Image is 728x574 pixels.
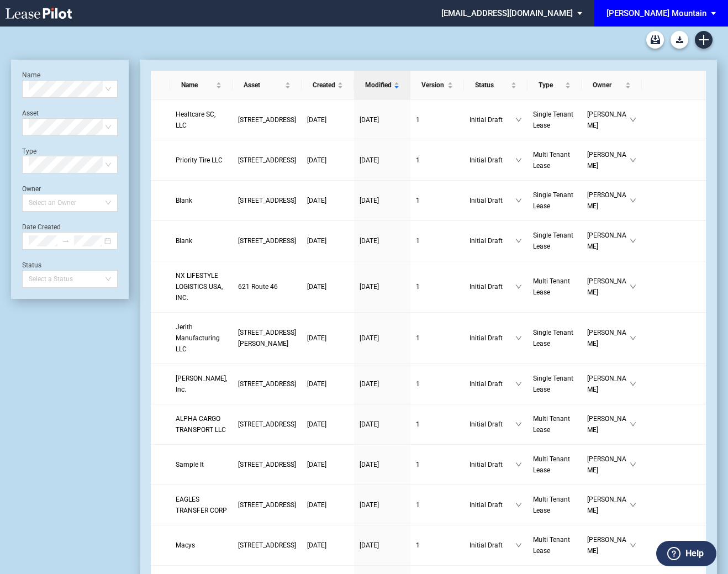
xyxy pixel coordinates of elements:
[307,380,326,388] span: [DATE]
[176,415,226,434] span: ALPHA CARGO TRANSPORT LLC
[527,71,582,100] th: Type
[416,461,420,468] span: 1
[176,375,227,393] span: Maurice A. Auerbach, Inc.
[238,327,296,349] a: [STREET_ADDRESS][PERSON_NAME]
[469,499,515,510] span: Initial Draft
[238,501,296,509] span: 111-115 Castle Road
[469,378,515,389] span: Initial Draft
[582,71,642,100] th: Owner
[307,334,326,342] span: [DATE]
[630,542,636,549] span: down
[176,197,192,204] span: Blank
[630,421,636,428] span: down
[62,237,70,245] span: to
[360,378,405,389] a: [DATE]
[238,499,296,510] a: [STREET_ADDRESS]
[307,501,326,509] span: [DATE]
[533,149,576,171] a: Multi Tenant Lease
[416,114,458,125] a: 1
[360,420,379,428] span: [DATE]
[587,327,630,349] span: [PERSON_NAME]
[176,541,195,549] span: Macys
[360,541,379,549] span: [DATE]
[671,31,688,49] button: Download Blank Form
[360,237,379,245] span: [DATE]
[360,116,379,124] span: [DATE]
[238,419,296,430] a: [STREET_ADDRESS]
[469,114,515,125] span: Initial Draft
[464,71,527,100] th: Status
[176,373,227,395] a: [PERSON_NAME], Inc.
[533,496,570,514] span: Multi Tenant Lease
[176,494,227,516] a: EAGLES TRANSFER CORP
[360,281,405,292] a: [DATE]
[630,461,636,468] span: down
[533,455,570,474] span: Multi Tenant Lease
[630,197,636,204] span: down
[416,501,420,509] span: 1
[176,110,215,129] span: Healtcare SC, LLC
[238,540,296,551] a: [STREET_ADDRESS]
[176,155,227,166] a: Priority Tire LLC
[515,117,522,123] span: down
[176,195,227,206] a: Blank
[630,335,636,341] span: down
[238,281,296,292] a: 621 Route 46
[515,335,522,341] span: down
[587,534,630,556] span: [PERSON_NAME]
[307,378,349,389] a: [DATE]
[360,334,379,342] span: [DATE]
[176,109,227,131] a: Healtcare SC, LLC
[62,237,70,245] span: swap-right
[238,420,296,428] span: 1600 Lower Road
[22,148,36,155] label: Type
[416,195,458,206] a: 1
[533,109,576,131] a: Single Tenant Lease
[533,415,570,434] span: Multi Tenant Lease
[238,197,296,204] span: 10 Enterprise Avenue
[416,116,420,124] span: 1
[587,189,630,212] span: [PERSON_NAME]
[176,496,227,514] span: EAGLES TRANSFER CORP
[630,283,636,290] span: down
[365,80,392,91] span: Modified
[587,454,630,476] span: [PERSON_NAME]
[307,459,349,470] a: [DATE]
[533,494,576,516] a: Multi Tenant Lease
[646,31,664,49] a: Archive
[360,540,405,551] a: [DATE]
[238,461,296,468] span: 10-16 Aquarium Drive
[307,499,349,510] a: [DATE]
[416,235,458,246] a: 1
[307,237,326,245] span: [DATE]
[238,378,296,389] a: [STREET_ADDRESS]
[533,373,576,395] a: Single Tenant Lease
[587,276,630,298] span: [PERSON_NAME]
[170,71,233,100] th: Name
[515,381,522,387] span: down
[416,333,458,344] a: 1
[360,235,405,246] a: [DATE]
[667,31,692,49] md-menu: Download Blank Form List
[360,283,379,291] span: [DATE]
[307,419,349,430] a: [DATE]
[587,494,630,516] span: [PERSON_NAME]
[515,157,522,164] span: down
[307,541,326,549] span: [DATE]
[176,459,227,470] a: Sample It
[587,230,630,252] span: [PERSON_NAME]
[176,235,227,246] a: Blank
[533,110,573,129] span: Single Tenant Lease
[360,380,379,388] span: [DATE]
[533,454,576,476] a: Multi Tenant Lease
[533,276,576,298] a: Multi Tenant Lease
[307,281,349,292] a: [DATE]
[176,272,223,302] span: NX LIFESTYLE LOGISTICS USA, INC.
[22,261,41,269] label: Status
[360,419,405,430] a: [DATE]
[360,195,405,206] a: [DATE]
[238,235,296,246] a: [STREET_ADDRESS]
[656,541,716,566] button: Help
[238,459,296,470] a: [STREET_ADDRESS]
[630,238,636,244] span: down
